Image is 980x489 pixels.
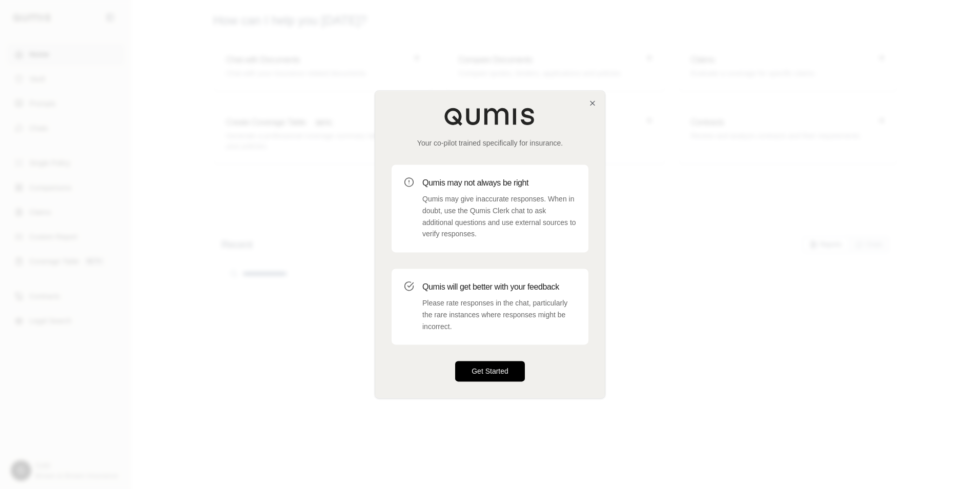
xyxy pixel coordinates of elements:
[444,107,536,126] img: Qumis Logo
[422,281,576,293] h3: Qumis will get better with your feedback
[422,193,576,240] p: Qumis may give inaccurate responses. When in doubt, use the Qumis Clerk chat to ask additional qu...
[422,177,576,189] h3: Qumis may not always be right
[455,361,525,382] button: Get Started
[422,297,576,332] p: Please rate responses in the chat, particularly the rare instances where responses might be incor...
[392,138,588,148] p: Your co-pilot trained specifically for insurance.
